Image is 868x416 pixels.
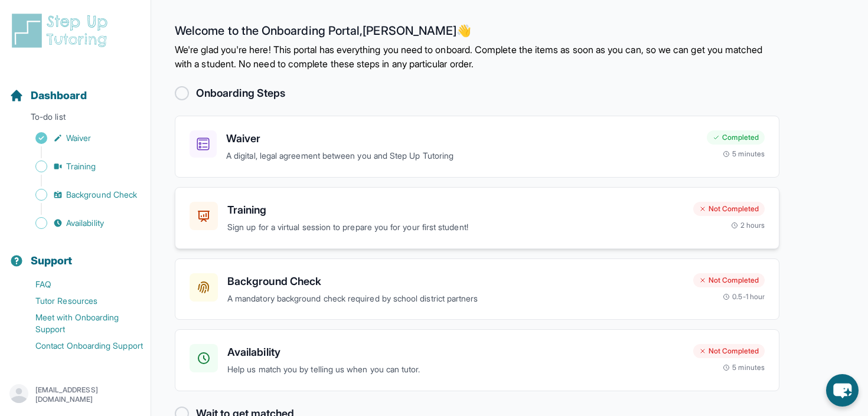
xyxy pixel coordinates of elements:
span: Availability [66,217,104,229]
h3: Training [227,202,684,218]
div: 5 minutes [723,363,765,372]
p: We're glad you're here! This portal has everything you need to onboard. Complete the items as soo... [175,42,779,71]
button: [EMAIL_ADDRESS][DOMAIN_NAME] [9,384,141,405]
div: 5 minutes [723,149,765,159]
a: Tutor Resources [9,293,151,309]
img: logo [9,12,115,50]
h2: Onboarding Steps [196,85,285,101]
p: To-do list [5,111,146,127]
a: Background Check [9,186,151,203]
div: Not Completed [693,344,765,358]
h3: Background Check [227,273,684,290]
a: Contact Onboarding Support [9,338,151,354]
p: A mandatory background check required by school district partners [227,292,684,306]
a: Dashboard [9,87,87,104]
div: Not Completed [693,202,765,216]
a: FAQ [9,276,151,293]
div: 0.5-1 hour [723,292,765,302]
p: Help us match you by telling us when you can tutor. [227,363,684,376]
h2: Welcome to the Onboarding Portal, [PERSON_NAME] 👋 [175,24,779,42]
a: Meet with Onboarding Support [9,309,151,338]
a: AvailabilityHelp us match you by telling us when you can tutor.Not Completed5 minutes [175,329,779,391]
a: WaiverA digital, legal agreement between you and Step Up TutoringCompleted5 minutes [175,116,779,178]
a: Waiver [9,130,151,146]
div: Not Completed [693,273,765,287]
span: Support [31,253,73,269]
button: chat-button [826,374,859,407]
div: Completed [707,130,765,145]
p: A digital, legal agreement between you and Step Up Tutoring [226,149,697,163]
a: Availability [9,215,151,231]
span: Training [66,160,96,172]
p: Sign up for a virtual session to prepare you for your first student! [227,221,684,234]
p: [EMAIL_ADDRESS][DOMAIN_NAME] [35,385,141,404]
span: Dashboard [31,87,87,104]
span: Background Check [66,189,137,201]
a: TrainingSign up for a virtual session to prepare you for your first student!Not Completed2 hours [175,187,779,249]
h3: Availability [227,344,684,361]
a: Background CheckA mandatory background check required by school district partnersNot Completed0.5... [175,258,779,320]
button: Dashboard [5,68,146,109]
span: Waiver [66,132,91,144]
a: Training [9,158,151,175]
div: 2 hours [731,221,765,230]
button: Support [5,234,146,274]
h3: Waiver [226,130,697,147]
